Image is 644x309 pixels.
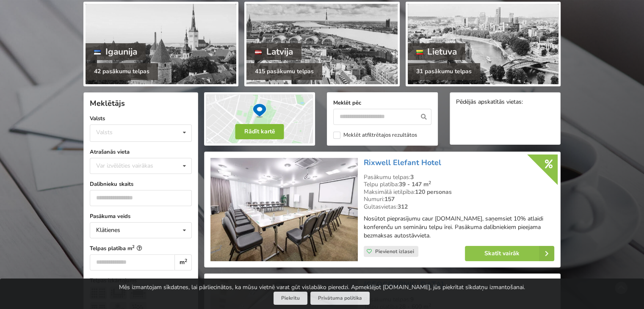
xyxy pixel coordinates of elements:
[399,180,431,188] strong: 39 - 147 m
[90,244,192,253] label: Telpas platība m
[210,158,357,262] img: Viesnīca | Rīga | Rixwell Elefant Hotel
[204,92,315,146] img: Rādīt kartē
[96,129,113,136] div: Valsts
[398,203,408,211] strong: 312
[364,181,554,188] div: Telpu platība:
[364,203,554,211] div: Gultasvietas:
[408,63,480,80] div: 31 pasākumu telpas
[274,292,307,305] button: Piekrītu
[90,114,192,123] label: Valsts
[364,188,554,196] div: Maksimālā ietilpība:
[235,124,284,139] button: Rādīt kartē
[86,63,158,80] div: 42 pasākumu telpas
[410,173,414,181] strong: 3
[310,292,370,305] a: Privātuma politika
[246,63,322,80] div: 415 pasākumu telpas
[415,188,452,196] strong: 120 personas
[174,254,192,270] div: m
[428,179,431,186] sup: 2
[364,174,554,181] div: Pasākumu telpas:
[185,257,187,264] sup: 2
[90,212,192,221] label: Pasākuma veids
[364,196,554,203] div: Numuri:
[364,215,554,240] p: Nosūtot pieprasījumu caur [DOMAIN_NAME], saņemsiet 10% atlaidi konferenču un semināru telpu īrei....
[456,99,554,107] div: Pēdējās apskatītās vietas:
[465,246,554,261] a: Skatīt vairāk
[90,276,192,285] label: Telpas izkārtojums
[333,132,417,139] label: Meklēt atfiltrētajos rezultātos
[406,2,561,86] a: Lietuva 31 pasākumu telpas
[246,43,301,60] div: Latvija
[375,248,414,255] span: Pievienot izlasei
[90,148,192,156] label: Atrašanās vieta
[408,43,466,60] div: Lietuva
[244,2,399,86] a: Latvija 415 pasākumu telpas
[384,195,395,203] strong: 157
[90,98,125,108] span: Meklētājs
[96,227,120,233] div: Klātienes
[94,161,172,171] div: Var izvēlēties vairākas
[83,2,238,86] a: Igaunija 42 pasākumu telpas
[86,43,146,60] div: Igaunija
[132,244,135,249] sup: 2
[90,180,192,188] label: Dalībnieku skaits
[364,157,441,168] a: Rixwell Elefant Hotel
[333,99,431,107] label: Meklēt pēc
